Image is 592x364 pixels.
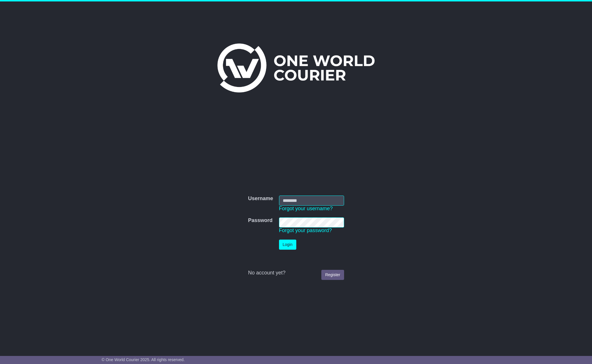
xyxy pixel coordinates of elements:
[248,196,273,202] label: Username
[102,357,185,362] span: © One World Courier 2025. All rights reserved.
[217,43,375,92] img: One World
[321,270,344,280] a: Register
[248,270,344,276] div: No account yet?
[279,240,296,250] button: Login
[279,206,333,211] a: Forgot your username?
[248,217,272,224] label: Password
[279,227,332,233] a: Forgot your password?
